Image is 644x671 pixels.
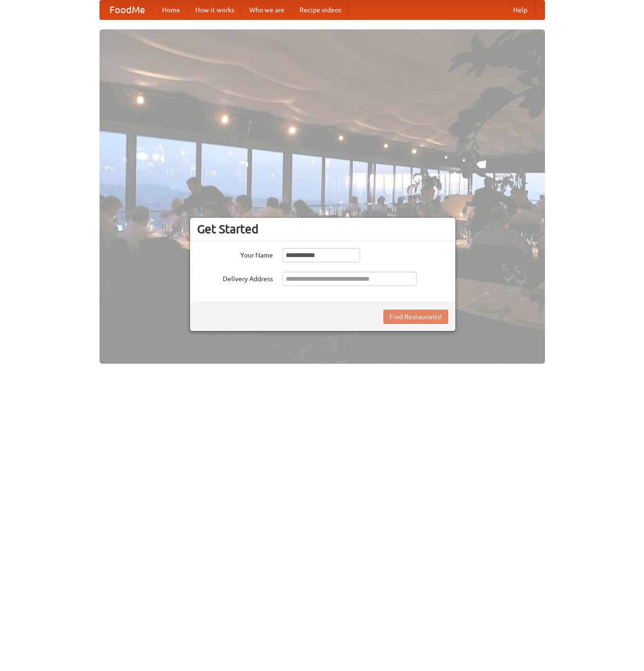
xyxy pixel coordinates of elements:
[506,0,535,19] a: Help
[197,222,448,236] h3: Get Started
[197,272,273,284] label: Delivery Address
[242,0,292,19] a: Who we are
[197,248,273,260] label: Your Name
[154,0,188,19] a: Home
[383,310,448,324] button: Find Restaurants!
[100,0,154,19] a: FoodMe
[292,0,349,19] a: Recipe videos
[188,0,242,19] a: How it works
